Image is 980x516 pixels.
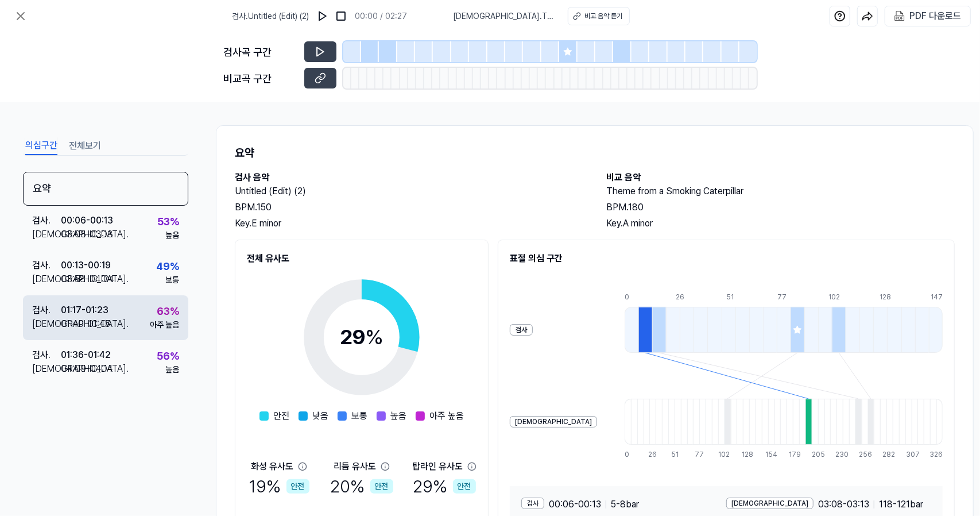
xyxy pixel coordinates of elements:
[61,348,111,362] div: 01:36 - 01:42
[818,498,869,511] span: 03:08 - 03:13
[672,449,678,460] div: 51
[235,184,583,198] h2: Untitled (Edit) (2)
[453,10,554,22] span: [DEMOGRAPHIC_DATA] . Theme from a Smoking Caterpillar
[742,449,748,460] div: 128
[836,449,842,460] div: 230
[606,184,955,198] h2: Theme from a Smoking Caterpillar
[235,201,583,214] div: BPM. 150
[157,348,179,364] div: 56 %
[247,252,477,265] h2: 전체 유사도
[718,449,725,460] div: 102
[880,292,893,302] div: 128
[69,137,101,155] button: 전체보기
[429,409,464,423] span: 아주 높음
[165,274,179,286] div: 보통
[157,214,179,229] div: 53 %
[606,201,955,214] div: BPM. 180
[355,10,407,22] div: 00:00 / 02:27
[931,292,943,302] div: 147
[61,214,113,228] div: 00:06 - 00:13
[312,409,328,423] span: 낮음
[510,252,943,265] h2: 표절 의심 구간
[32,214,61,228] div: 검사 .
[584,11,622,21] div: 비교 음악 듣기
[32,362,61,376] div: [DEMOGRAPHIC_DATA] .
[61,362,113,376] div: 04:09 - 04:14
[32,228,61,241] div: [DEMOGRAPHIC_DATA] .
[695,449,702,460] div: 77
[510,324,533,336] div: 검사
[549,498,601,511] span: 00:06 - 00:13
[906,449,912,460] div: 307
[611,498,639,511] span: 5 - 8 bar
[150,319,179,331] div: 아주 높음
[157,303,179,319] div: 63 %
[789,449,795,460] div: 179
[606,171,955,184] h2: 비교 음악
[61,303,109,317] div: 01:17 - 01:23
[625,449,631,460] div: 0
[892,6,963,26] button: PDF 다운로드
[351,409,367,423] span: 보통
[232,10,309,22] span: 검사 . Untitled (Edit) (2)
[413,473,476,499] div: 29 %
[32,303,61,317] div: 검사 .
[929,449,943,460] div: 326
[606,217,955,230] div: Key. A minor
[61,228,113,241] div: 03:08 - 03:13
[340,322,384,353] div: 29
[765,449,772,460] div: 154
[23,172,188,206] div: 요약
[335,10,347,22] img: stop
[61,317,110,331] div: 01:40 - 01:45
[648,449,654,460] div: 26
[859,449,865,460] div: 256
[370,479,393,494] div: 안전
[251,460,293,473] div: 화성 유사도
[676,292,690,302] div: 26
[412,460,463,473] div: 탑라인 유사도
[165,229,179,241] div: 높음
[61,272,115,286] div: 03:58 - 04:04
[32,259,61,272] div: 검사 .
[165,364,179,376] div: 높음
[909,9,961,24] div: PDF 다운로드
[224,71,297,86] div: 비교곡 구간
[390,409,406,423] span: 높음
[32,348,61,362] div: 검사 .
[249,473,309,499] div: 19 %
[521,498,544,509] div: 검사
[812,449,819,460] div: 205
[235,144,955,161] h1: 요약
[273,409,289,423] span: 안전
[879,498,923,511] span: 118 - 121 bar
[510,416,597,428] div: [DEMOGRAPHIC_DATA]
[727,292,741,302] div: 51
[726,498,814,509] div: [DEMOGRAPHIC_DATA]
[32,317,61,331] div: [DEMOGRAPHIC_DATA] .
[286,479,309,494] div: 안전
[568,7,630,25] button: 비교 음악 듣기
[834,10,846,22] img: help
[32,272,61,286] div: [DEMOGRAPHIC_DATA] .
[156,259,179,274] div: 49 %
[453,479,476,494] div: 안전
[317,10,328,22] img: play
[224,44,297,60] div: 검사곡 구간
[862,10,873,22] img: share
[25,137,57,155] button: 의심구간
[365,325,384,349] span: %
[235,171,583,184] h2: 검사 음악
[625,292,638,302] div: 0
[894,11,905,21] img: PDF Download
[777,292,791,302] div: 77
[334,460,376,473] div: 리듬 유사도
[882,449,889,460] div: 282
[235,217,583,230] div: Key. E minor
[61,259,111,272] div: 00:13 - 00:19
[331,473,393,499] div: 20 %
[828,292,842,302] div: 102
